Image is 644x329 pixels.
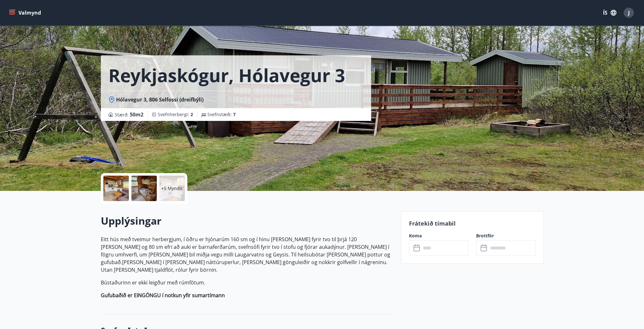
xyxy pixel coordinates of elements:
[409,219,536,227] p: Frátekið tímabil
[101,235,393,274] p: Eitt hús með tveimur herbergjum, í öðru er hjónarúm 160 sm og í hinu [PERSON_NAME] fyrir tvo til ...
[628,9,630,16] span: J
[101,292,225,299] strong: Gufubaðið er EINGÖNGU í notkun yfir sumartímann
[207,111,236,118] span: Svefnstæði :
[101,214,393,228] h2: Upplýsingar
[621,5,636,20] button: J
[108,63,345,87] h1: Reykjaskógur, Hólavegur 3
[101,279,393,286] p: Bústaðurinn er ekki leigður með rúmfötum.
[158,111,193,118] span: Svefnherbergi :
[233,111,236,117] span: 7
[115,111,143,118] span: Stærð :
[409,233,468,239] label: Koma
[116,96,204,103] span: Hólavegur 3, 806 Selfossi (dreifbýli)
[476,233,536,239] label: Brottför
[190,111,193,117] span: 2
[8,7,44,18] button: menu
[161,185,183,192] p: +5 Myndir
[599,7,620,18] button: ÍS
[130,111,143,118] span: 50 m2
